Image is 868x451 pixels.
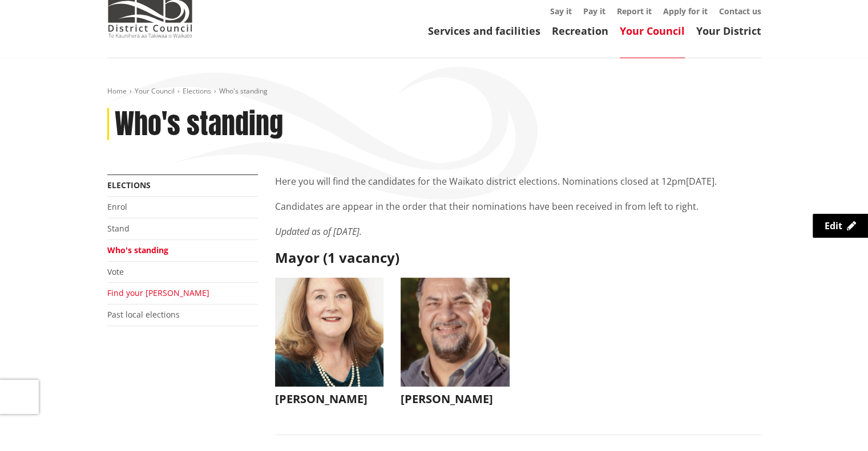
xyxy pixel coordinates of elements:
a: Report it [617,6,652,17]
p: Here you will find the candidates for the Waikato district elections. Nominations closed at 12pm[... [275,174,761,188]
em: Updated as of [DATE]. [275,225,362,238]
a: Elections [183,86,211,96]
span: Who's standing [219,86,268,96]
a: Who's standing [107,245,168,255]
nav: breadcrumb [107,87,761,96]
a: Elections [107,180,151,190]
a: Your Council [620,24,685,38]
a: Your District [696,24,761,38]
a: Apply for it [663,6,708,17]
button: [PERSON_NAME] [275,278,384,412]
img: WO-M__BECH_A__EWN4j [401,278,510,387]
a: Edit [813,214,868,238]
a: Services and facilities [428,24,540,38]
span: Edit [825,220,842,232]
img: WO-M__CHURCH_J__UwGuY [275,278,384,387]
a: Enrol [107,201,127,212]
a: Stand [107,223,130,234]
a: Your Council [135,86,175,96]
button: [PERSON_NAME] [401,278,510,412]
a: Contact us [719,6,761,17]
h1: Who's standing [115,108,283,141]
a: Pay it [583,6,605,17]
a: Home [107,86,127,96]
iframe: Messenger Launcher [815,403,857,444]
a: Vote [107,266,124,277]
a: Find your [PERSON_NAME] [107,287,209,298]
p: Candidates are appear in the order that their nominations have been received in from left to right. [275,200,761,213]
a: Recreation [552,24,608,38]
a: Past local elections [107,309,180,320]
h3: [PERSON_NAME] [275,392,384,406]
h3: [PERSON_NAME] [401,392,510,406]
strong: Mayor (1 vacancy) [275,248,399,267]
a: Say it [550,6,572,17]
